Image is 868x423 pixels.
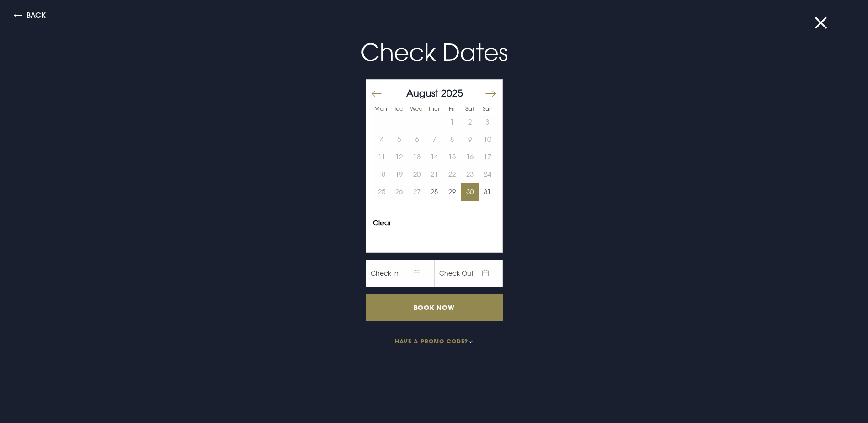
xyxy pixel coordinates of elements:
[443,183,461,201] td: Choose Friday, August 29, 2025 as your start date.
[434,260,503,287] span: Check Out
[441,87,463,99] span: 2025
[461,183,479,201] td: Choose Saturday, August 30, 2025 as your start date.
[479,183,496,201] td: Choose Sunday, August 31, 2025 as your start date.
[216,35,652,70] p: Check Dates
[426,183,443,201] td: Choose Thursday, August 28, 2025 as your start date.
[366,294,503,321] input: Book Now
[371,84,382,103] button: Move backward to switch to the previous month.
[479,183,496,201] button: 31
[366,329,503,353] button: Have a promo code?
[373,219,391,226] button: Clear
[443,183,461,201] button: 29
[461,183,479,201] button: 30
[366,260,434,287] span: Check In
[426,183,443,201] button: 28
[485,84,496,103] button: Move forward to switch to the next month.
[14,11,46,22] button: Back
[406,87,438,99] span: August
